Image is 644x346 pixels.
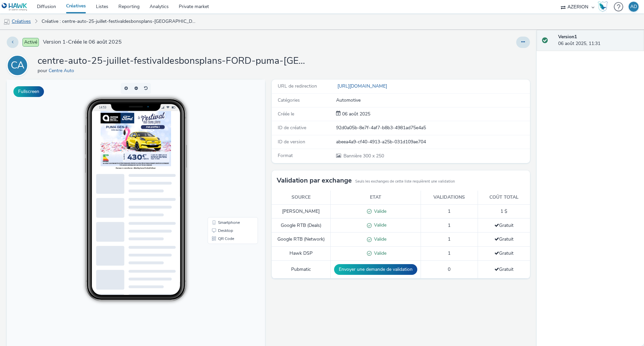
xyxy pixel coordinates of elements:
th: Etat [330,191,421,204]
img: undefined Logo [2,3,28,11]
span: Valide [372,208,386,214]
button: Envoyer une demande de validation [334,264,417,275]
span: 1 [448,222,450,229]
a: Hawk Academy [598,1,610,12]
span: 14:53 [92,26,100,30]
span: Gratuit [494,236,514,242]
span: Format [278,152,293,159]
span: 1 [448,250,450,256]
img: Hawk Academy [598,1,608,12]
td: Google RTB (Deals) [272,218,330,233]
li: Smartphone [202,139,250,147]
th: Coût total [478,191,530,204]
th: Validations [421,191,478,204]
span: pour [38,67,49,74]
strong: Version 1 [558,34,577,40]
div: 92d0a05b-8e7f-4af7-b8b3-4981ad75e4a5 [336,125,529,131]
span: Valide [372,250,386,256]
span: 300 x 250 [343,153,384,159]
span: Activé [22,38,39,47]
span: 1 $ [500,208,507,214]
h3: Validation par exchange [277,176,352,186]
span: Bannière [343,153,363,159]
span: URL de redirection [278,83,317,89]
img: Advertisement preview [94,32,164,90]
div: AD [630,2,637,12]
a: [URL][DOMAIN_NAME] [336,83,390,89]
div: Automotive [336,97,529,104]
td: Hawk DSP [272,247,330,261]
span: Valide [372,236,386,242]
div: CA [11,56,24,75]
span: 1 [448,236,450,242]
small: Seuls les exchanges de cette liste requièrent une validation [355,179,455,184]
img: mobile [3,18,10,25]
li: QR Code [202,155,250,163]
a: Centre Auto [49,67,77,74]
span: Desktop [211,149,226,153]
span: Gratuit [494,266,514,273]
span: 06 août 2025 [341,111,370,117]
span: QR Code [211,157,227,161]
span: Gratuit [494,250,514,256]
h1: centre-auto-25-juillet-festivaldesbonsplans-FORD-puma-[GEOGRAPHIC_DATA]-[GEOGRAPHIC_DATA]jpg [38,55,306,67]
span: Créée le [278,111,294,117]
span: 0 [448,266,450,273]
span: Valide [372,222,386,228]
td: Google RTB (Network) [272,233,330,247]
span: Catégories [278,97,300,103]
td: Pubmatic [272,260,330,278]
div: 06 août 2025, 11:31 [558,34,639,47]
span: ID de version [278,139,305,145]
div: abeea4a9-cf40-4913-a25b-031d109ae704 [336,139,529,145]
span: ID de créative [278,125,306,131]
li: Desktop [202,147,250,155]
a: Créative : centre-auto-25-juillet-festivaldesbonsplans-[GEOGRAPHIC_DATA]-puma-[GEOGRAPHIC_DATA]-[... [38,13,199,30]
span: Version 1 - Créée le 06 août 2025 [43,38,122,46]
a: CA [7,62,31,68]
td: [PERSON_NAME] [272,204,330,218]
span: 1 [448,208,450,214]
th: Source [272,191,330,204]
span: Smartphone [211,141,233,145]
span: Gratuit [494,222,514,229]
button: Fullscreen [13,86,44,97]
div: Création 06 août 2025, 11:31 [341,111,370,117]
